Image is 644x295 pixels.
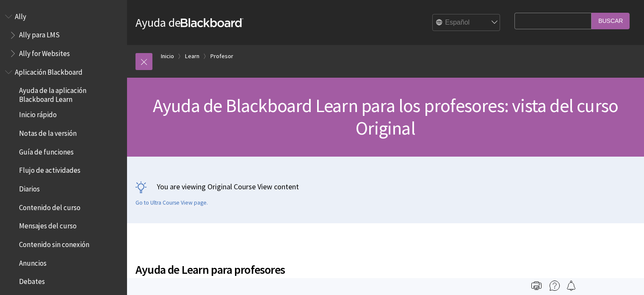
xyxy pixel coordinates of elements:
a: Go to Ultra Course View page. [135,199,208,207]
h2: Ayuda de Learn para profesores [135,250,510,278]
strong: Blackboard [181,18,243,27]
span: Inicio rápido [19,108,57,119]
span: Aplicación Blackboard [15,65,83,76]
img: Follow this page [566,281,576,291]
select: Site Language Selector [433,14,500,31]
span: Mensajes del curso [19,219,77,230]
span: Ayuda de la aplicación Blackboard Learn [19,84,121,104]
span: Ally para LMS [19,28,60,39]
span: Debates [19,275,45,286]
a: Learn [185,51,199,62]
span: Notas de la versión [19,126,77,138]
p: You are viewing Original Course View content [135,181,636,192]
img: More help [550,281,560,291]
span: Contenido sin conexión [19,237,89,249]
span: Flujo de actividades [19,163,80,175]
span: Diarios [19,182,40,193]
span: Ally for Websites [19,46,70,58]
span: Contenido del curso [19,200,80,212]
a: Profesor [210,51,233,62]
a: Inicio [161,51,174,62]
img: Print [531,281,542,291]
span: Ayuda de Blackboard Learn para los profesores: vista del curso Original [153,94,618,140]
span: Ally [15,9,26,21]
span: Anuncios [19,256,47,267]
nav: Book outline for Anthology Ally Help [5,9,122,61]
span: Guía de funciones [19,145,74,156]
input: Buscar [591,13,630,29]
a: Ayuda deBlackboard [135,15,243,30]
